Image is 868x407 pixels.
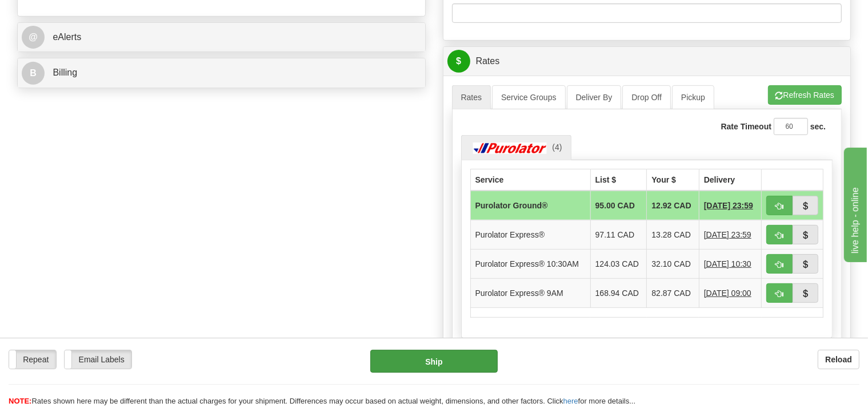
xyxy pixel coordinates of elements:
[704,258,751,270] span: 1 Day
[567,85,622,109] a: Deliver By
[590,249,647,278] td: 124.03 CAD
[721,121,771,132] label: Rate Timeout
[53,32,81,42] span: eAlerts
[22,61,421,85] a: B Billing
[704,287,751,299] span: 1 Day
[590,278,647,307] td: 168.94 CAD
[470,278,590,307] td: Purolator Express® 9AM
[647,220,699,249] td: 13.28 CAD
[470,191,590,220] td: Purolator Ground®
[647,249,699,278] td: 32.10 CAD
[768,85,842,105] button: Refresh Rates
[447,50,470,73] span: $
[825,355,852,364] b: Reload
[53,68,77,77] span: Billing
[704,200,753,211] span: 1 Day
[590,191,647,220] td: 95.00 CAD
[699,169,761,191] th: Delivery
[842,145,867,262] iframe: chat widget
[9,7,106,21] div: live help - online
[22,62,45,85] span: B
[704,229,751,240] span: 1 Day
[22,26,45,49] span: @
[810,121,826,132] label: sec.
[647,278,699,307] td: 82.87 CAD
[9,350,56,369] label: Repeat
[65,350,131,369] label: Email Labels
[470,169,590,191] th: Service
[563,397,578,405] a: here
[452,85,491,109] a: Rates
[622,85,671,109] a: Drop Off
[672,85,714,109] a: Pickup
[470,220,590,249] td: Purolator Express®
[647,191,699,220] td: 12.92 CAD
[22,26,421,49] a: @ eAlerts
[647,169,699,191] th: Your $
[552,143,562,152] span: (4)
[447,50,847,73] a: $Rates
[590,220,647,249] td: 97.11 CAD
[370,350,498,373] button: Ship
[492,85,565,109] a: Service Groups
[470,143,550,154] img: Purolator
[818,350,859,369] button: Reload
[9,397,31,405] span: NOTE:
[590,169,647,191] th: List $
[470,249,590,278] td: Purolator Express® 10:30AM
